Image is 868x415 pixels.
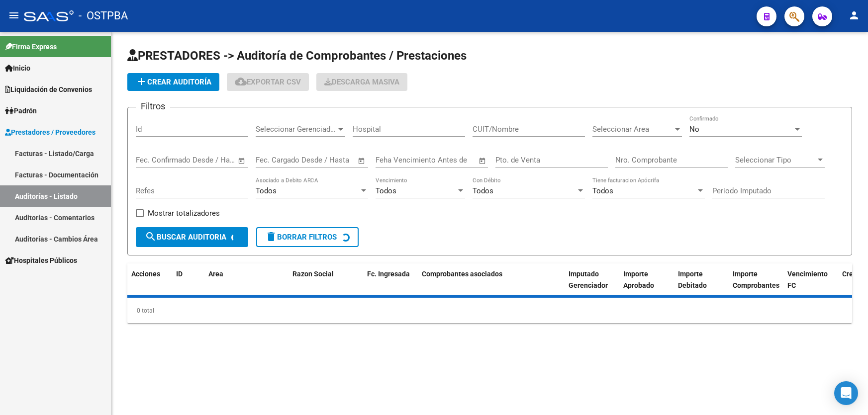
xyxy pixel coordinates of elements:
[623,270,654,289] span: Importe Aprobado
[418,263,565,307] datatable-header-cell: Comprobantes asociados
[363,263,418,307] datatable-header-cell: Fc. Ingresada
[265,231,277,243] mat-icon: delete
[834,381,858,405] div: Open Intercom Messenger
[5,63,30,74] span: Inicio
[783,263,838,307] datatable-header-cell: Vencimiento FC
[256,156,296,165] input: Fecha inicio
[289,263,363,307] datatable-header-cell: Razon Social
[136,99,170,113] h3: Filtros
[674,263,729,307] datatable-header-cell: Importe Debitado
[136,227,248,247] button: Buscar Auditoria
[256,186,277,195] span: Todos
[565,263,619,307] datatable-header-cell: Imputado Gerenciador
[265,233,337,242] span: Borrar Filtros
[356,155,368,166] button: Open calendar
[127,73,219,91] button: Crear Auditoría
[619,263,674,307] datatable-header-cell: Importe Aprobado
[127,263,172,307] datatable-header-cell: Acciones
[848,9,860,21] mat-icon: person
[204,263,274,307] datatable-header-cell: Area
[477,155,488,166] button: Open calendar
[227,73,309,91] button: Exportar CSV
[324,78,399,86] span: Descarga Masiva
[592,125,673,134] span: Seleccionar Area
[473,186,493,195] span: Todos
[236,155,248,166] button: Open calendar
[689,125,699,134] span: No
[256,227,359,247] button: Borrar Filtros
[305,156,353,165] input: Fecha fin
[787,270,828,289] span: Vencimiento FC
[729,263,783,307] datatable-header-cell: Importe Comprobantes
[148,207,220,219] span: Mostrar totalizadores
[733,270,779,289] span: Importe Comprobantes
[8,9,20,21] mat-icon: menu
[79,5,128,27] span: - OSTPBA
[292,270,334,278] span: Razon Social
[842,270,865,278] span: Creado
[5,41,57,52] span: Firma Express
[367,270,410,278] span: Fc. Ingresada
[208,270,223,278] span: Area
[678,270,707,289] span: Importe Debitado
[145,231,157,243] mat-icon: search
[176,270,183,278] span: ID
[127,49,467,63] span: PRESTADORES -> Auditoría de Comprobantes / Prestaciones
[256,125,336,134] span: Seleccionar Gerenciador
[131,270,160,278] span: Acciones
[135,76,147,87] mat-icon: add
[735,156,816,165] span: Seleccionar Tipo
[185,156,233,165] input: Fecha fin
[135,78,211,86] span: Crear Auditoría
[569,270,608,289] span: Imputado Gerenciador
[136,156,176,165] input: Fecha inicio
[5,127,96,138] span: Prestadores / Proveedores
[235,76,247,87] mat-icon: cloud_download
[145,233,226,242] span: Buscar Auditoria
[5,255,77,266] span: Hospitales Públicos
[235,78,301,86] span: Exportar CSV
[316,73,407,91] app-download-masive: Descarga masiva de comprobantes (adjuntos)
[376,186,396,195] span: Todos
[316,73,407,91] button: Descarga Masiva
[127,298,852,323] div: 0 total
[172,263,204,307] datatable-header-cell: ID
[592,186,613,195] span: Todos
[5,84,92,95] span: Liquidación de Convenios
[422,270,502,278] span: Comprobantes asociados
[5,105,37,116] span: Padrón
